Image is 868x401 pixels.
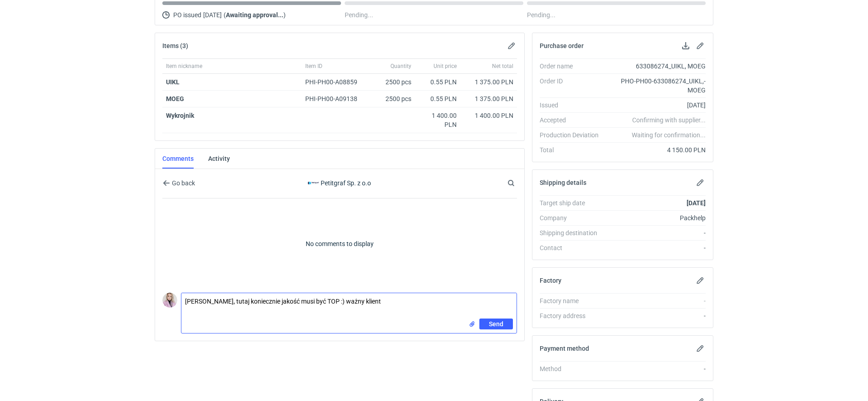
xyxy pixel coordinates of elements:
div: Shipping destination [540,228,606,237]
h2: Items (3) [162,42,188,49]
div: 0.55 PLN [419,94,457,103]
div: Issued [540,101,606,110]
button: Download PO [680,40,691,51]
span: Item ID [305,63,322,70]
div: 2500 pcs [370,91,415,107]
div: 4 150.00 PLN [606,145,706,155]
div: PHI-PH00-A09138 [305,94,366,103]
button: Edit payment method [695,343,706,354]
h2: Purchase order [540,42,584,49]
div: 1 400.00 PLN [464,111,513,120]
div: - [606,311,706,320]
div: Accepted [540,116,606,125]
div: Factory name [540,296,606,305]
div: Target ship date [540,198,606,208]
div: - [606,296,706,305]
span: Net total [492,63,513,70]
div: - [606,243,706,252]
button: Edit factory details [695,275,706,286]
h2: Factory [540,277,561,284]
strong: Awaiting approval... [226,11,283,19]
a: UIKL [166,78,180,86]
div: PO issued [162,10,341,20]
div: Contact [540,243,606,252]
button: Go back [162,178,195,188]
div: PHI-PH00-A08859 [305,77,366,87]
em: Waiting for confirmation... [632,130,706,140]
div: Order ID [540,77,606,95]
div: Company [540,213,606,222]
em: Confirming with supplier... [632,116,706,124]
span: Go back [170,180,195,186]
a: MOEG [166,95,184,102]
h2: Payment method [540,345,589,352]
img: Petitgraf Sp. z o.o [308,178,319,188]
button: Send [479,319,513,329]
span: Pending... [345,10,373,20]
span: [DATE] [203,10,222,20]
div: Packhelp [606,213,706,222]
strong: Wykrojnik [166,112,194,119]
textarea: [PERSON_NAME], tutaj koniecznie jakość musi być TOP :) ważny klient [181,293,517,319]
div: Production Deviation [540,130,606,140]
button: Edit items [506,40,517,51]
button: Edit purchase order [695,40,706,51]
div: 633086274_UIKL, MOEG [606,62,706,71]
div: Method [540,364,606,373]
div: 1 375.00 PLN [464,77,513,87]
div: 1 375.00 PLN [464,94,513,103]
span: ( [224,11,226,19]
span: ) [283,11,286,19]
div: - [606,228,706,237]
h2: Shipping details [540,179,586,186]
div: Petitgraf Sp. z o.o [265,178,414,188]
a: Activity [208,149,230,169]
a: Comments [162,149,194,169]
div: Order name [540,62,606,71]
div: 1 400.00 PLN [419,111,457,129]
div: Factory address [540,311,606,320]
div: Total [540,145,606,155]
button: Edit shipping details [695,177,706,188]
div: - [606,364,706,373]
div: Pending... [527,10,706,20]
span: Item nickname [166,63,202,70]
input: Search [506,178,535,188]
strong: [DATE] [687,199,706,207]
div: [DATE] [606,101,706,110]
img: Klaudia Wiśniewska [162,293,177,308]
div: 0.55 PLN [419,77,457,87]
p: No comments to display [162,198,517,289]
div: 2500 pcs [370,74,415,91]
span: Send [489,321,503,327]
span: Unit price [434,63,457,70]
div: PHO-PH00-633086274_UIKL,-MOEG [606,77,706,95]
span: Quantity [390,63,411,70]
